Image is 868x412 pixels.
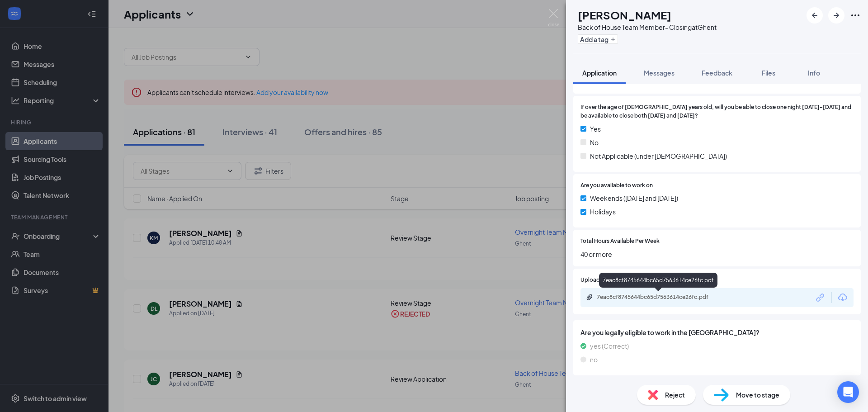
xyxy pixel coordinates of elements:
[590,207,616,217] span: Holidays
[590,193,678,203] span: Weekends ([DATE] and [DATE])
[736,390,779,400] span: Move to stage
[808,69,820,77] span: Info
[762,69,775,77] span: Files
[599,273,717,288] div: 7eac8cf8745644bc65d7563614ce26fc.pdf
[580,181,653,190] span: Are you available to work on
[665,390,685,400] span: Reject
[586,294,732,302] a: Paperclip7eac8cf8745644bc65d7563614ce26fc.pdf
[590,124,601,134] span: Yes
[597,294,723,301] div: 7eac8cf8745644bc65d7563614ce26fc.pdf
[590,355,598,365] span: no
[815,292,826,303] svg: Link
[580,276,622,284] span: Upload Resume
[702,69,732,77] span: Feedback
[610,37,616,42] svg: Plus
[837,381,859,403] div: Open Intercom Messenger
[850,10,861,21] svg: Ellipses
[807,7,823,24] button: ArrowLeftNew
[828,7,844,24] button: ArrowRight
[582,69,617,77] span: Application
[580,237,660,246] span: Total Hours Available Per Week
[644,69,675,77] span: Messages
[590,151,727,161] span: Not Applicable (under [DEMOGRAPHIC_DATA])
[578,7,671,23] h1: [PERSON_NAME]
[837,292,848,303] svg: Download
[590,137,599,147] span: No
[586,294,593,301] svg: Paperclip
[590,341,629,351] span: yes (Correct)
[580,103,854,120] span: If over the age of [DEMOGRAPHIC_DATA] years old, will you be able to close one night [DATE]-[DATE...
[578,23,717,32] div: Back of House Team Member- Closing at Ghent
[580,249,854,259] span: 40 or more
[831,10,842,21] svg: ArrowRight
[580,327,854,337] span: Are you legally eligible to work in the [GEOGRAPHIC_DATA]?
[809,10,820,21] svg: ArrowLeftNew
[578,34,618,44] button: PlusAdd a tag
